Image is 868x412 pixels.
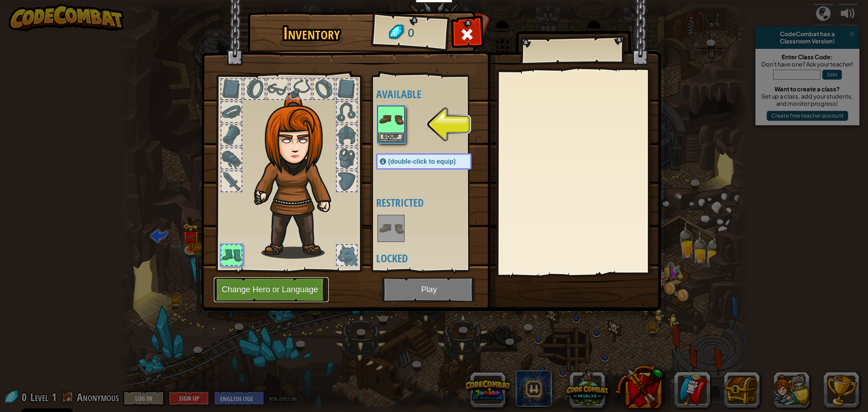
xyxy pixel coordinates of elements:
[388,158,456,165] span: (double-click to equip)
[250,92,347,259] img: hair_f2.png
[254,24,369,43] h1: Inventory
[376,197,490,208] h4: Restricted
[378,107,404,132] img: portrait.png
[376,252,490,264] h4: Locked
[407,25,415,42] span: 0
[376,88,490,100] h4: Available
[378,133,404,142] button: Equip
[378,216,404,241] img: portrait.png
[214,277,329,302] button: Change Hero or Language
